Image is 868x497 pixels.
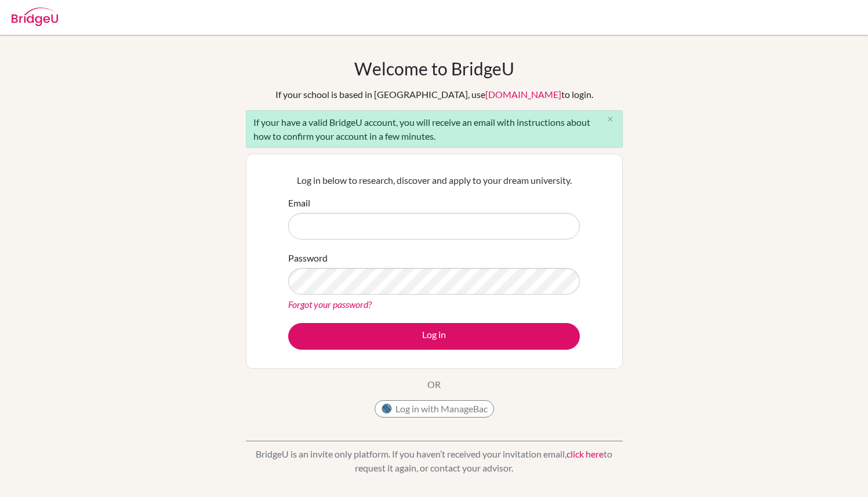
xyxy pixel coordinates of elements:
a: [DOMAIN_NAME] [485,89,561,100]
p: Log in below to research, discover and apply to your dream university. [288,173,580,187]
label: Email [288,196,310,210]
button: Close [599,111,622,128]
div: If your school is based in [GEOGRAPHIC_DATA], use to login. [275,88,593,101]
button: Log in with ManageBac [375,400,494,418]
a: click here [566,448,604,459]
h1: Welcome to BridgeU [354,58,514,79]
a: Forgot your password? [288,299,372,310]
div: If your have a valid BridgeU account, you will receive an email with instructions about how to co... [246,110,623,148]
p: BridgeU is an invite only platform. If you haven’t received your invitation email, to request it ... [246,447,623,475]
label: Password [288,251,328,265]
i: close [606,115,615,124]
button: Log in [288,323,580,350]
p: OR [427,378,441,391]
img: Bridge-U [12,8,58,26]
